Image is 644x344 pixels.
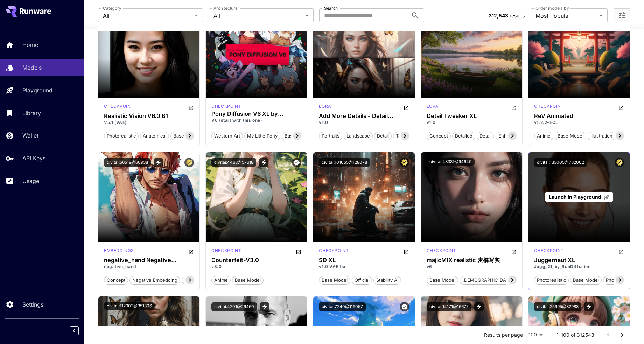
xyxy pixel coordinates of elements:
button: Open in CivitAI [296,247,301,256]
span: anime [212,277,230,284]
button: View trigger words [259,158,268,167]
button: civitai:112902@351306 [104,302,155,310]
div: Pony [211,103,241,110]
div: 100 [526,330,545,340]
span: All [103,12,192,20]
span: detail [477,133,494,140]
button: negative embedding [129,275,180,285]
span: anime [534,133,553,140]
h3: Counterfeit-V3.0 [211,257,301,264]
button: civitai:133005@782002 [534,158,587,167]
div: SD 1.5 [319,103,331,112]
span: anatomical [140,133,169,140]
button: bad prompt [182,275,212,285]
div: Realistic Vision V6.0 B1 [104,113,194,119]
span: detailed [453,133,475,140]
p: Models [22,63,42,72]
button: photorealistic [534,275,569,285]
p: checkpoint [104,103,134,110]
button: Open more filters [618,11,626,20]
button: western art [211,131,243,140]
button: base model [282,131,313,140]
button: Open in CivitAI [188,103,194,112]
button: Verified working [292,158,301,167]
span: Launch in Playground [549,194,601,200]
button: Open in CivitAI [618,247,624,256]
p: V6 (start with this one) [211,117,301,124]
p: API Keys [22,154,45,162]
p: v1.2.2-EOL [534,119,624,126]
p: v3.0 [211,264,301,270]
button: stability ai [373,275,401,285]
span: photorealistic [534,277,568,284]
button: anatomical [140,131,169,140]
p: Settings [22,300,43,309]
span: portraits [319,133,342,140]
button: enhancer [496,131,522,140]
button: official [352,275,372,285]
p: Library [22,109,41,117]
h3: ReV Animated [534,113,624,119]
span: All [213,12,302,20]
button: civitai:7240@119057 [319,302,366,311]
p: v1.0 VAE fix [319,264,409,270]
button: base model [427,275,458,285]
div: SD 1.5 [534,103,564,112]
p: Wallet [22,131,38,140]
p: checkpoint [211,247,241,254]
button: tool [393,131,408,140]
h3: Pony Diffusion V6 XL by PurpleSmart [211,111,301,117]
label: Category [103,5,121,11]
p: Usage [22,177,39,185]
button: my little pony [244,131,280,140]
button: civitai:101055@128078 [319,158,370,167]
button: Open in CivitAI [404,247,409,256]
button: base model [319,275,350,285]
p: lora [319,103,331,110]
button: base model [170,131,202,140]
span: base model [555,133,586,140]
p: Home [22,41,38,49]
p: v1.0 [319,119,409,126]
button: civitai:14171@16677 [427,302,471,311]
button: detail [477,131,494,140]
div: Detail Tweaker XL [427,113,517,119]
button: detail [374,131,392,140]
p: lora [427,103,439,110]
span: base model [282,133,313,140]
h3: Add More Details - Detail Enhancer / Tweaker (细节调整) LoRA [319,113,409,119]
p: negative_hand [104,264,194,270]
div: SD 1.5 [104,247,134,256]
span: Most Popular [535,12,596,20]
p: checkpoint [534,247,564,254]
label: Search [324,5,338,11]
p: V5.1 (VAE) [104,119,194,126]
div: SDXL 1.0 [319,247,349,256]
div: Juggernaut XL [534,257,624,264]
span: official [352,277,372,284]
button: anime [211,275,231,285]
p: v6 [427,264,517,270]
div: SD XL [319,257,409,264]
button: Verified working [400,302,409,311]
p: 1–100 of 312543 [556,331,594,338]
h3: negative_hand Negative Embedding [104,257,194,264]
button: portraits [319,131,342,140]
button: illustration [588,131,615,140]
div: majicMIX realistic 麦橘写实 [427,257,517,264]
button: View trigger words [260,302,269,311]
button: concept [427,131,451,140]
button: civitai:25995@32988 [534,302,581,311]
button: base model [570,275,602,285]
span: photorealistic [104,133,138,140]
span: enhancer [496,133,521,140]
button: Certified Model – Vetted for best performance and includes a commercial license. [615,158,624,167]
button: landscape [344,131,373,140]
button: View trigger words [474,302,484,311]
p: Playground [22,86,52,94]
span: base model [319,277,350,284]
button: base model [555,131,586,140]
